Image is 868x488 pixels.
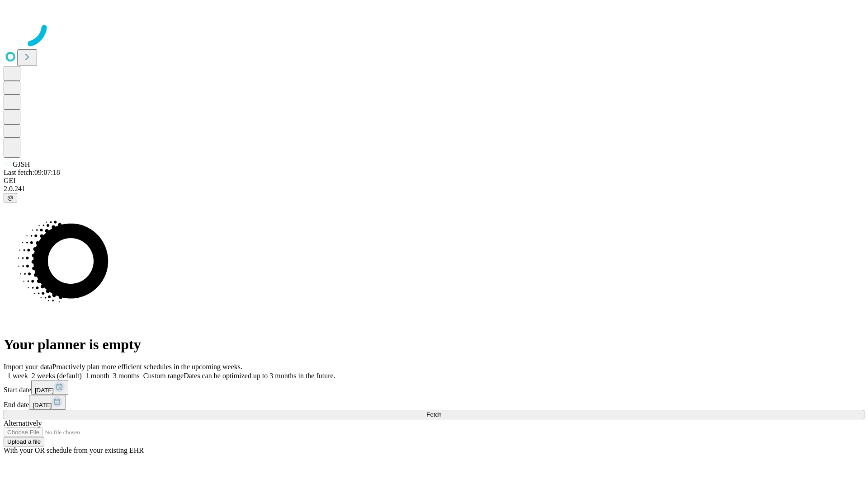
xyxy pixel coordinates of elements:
[4,169,60,176] span: Last fetch: 09:07:18
[426,411,441,418] span: Fetch
[35,387,54,394] span: [DATE]
[4,185,864,193] div: 2.0.241
[4,380,864,395] div: Start date
[4,446,144,454] span: With your OR schedule from your existing EHR
[4,193,17,202] button: @
[32,372,82,380] span: 2 weeks (default)
[7,194,14,201] span: @
[29,395,66,410] button: [DATE]
[7,372,28,380] span: 1 week
[113,372,140,380] span: 3 months
[13,160,30,168] span: GJSH
[33,402,52,408] span: [DATE]
[4,395,864,410] div: End date
[4,363,52,371] span: Import your data
[4,437,44,446] button: Upload a file
[4,336,864,353] h1: Your planner is empty
[4,419,42,427] span: Alternatively
[184,372,335,380] span: Dates can be optimized up to 3 months in the future.
[52,363,242,371] span: Proactively plan more efficient schedules in the upcoming weeks.
[85,372,109,380] span: 1 month
[143,372,184,380] span: Custom range
[4,410,864,419] button: Fetch
[31,380,68,395] button: [DATE]
[4,177,864,185] div: GEI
